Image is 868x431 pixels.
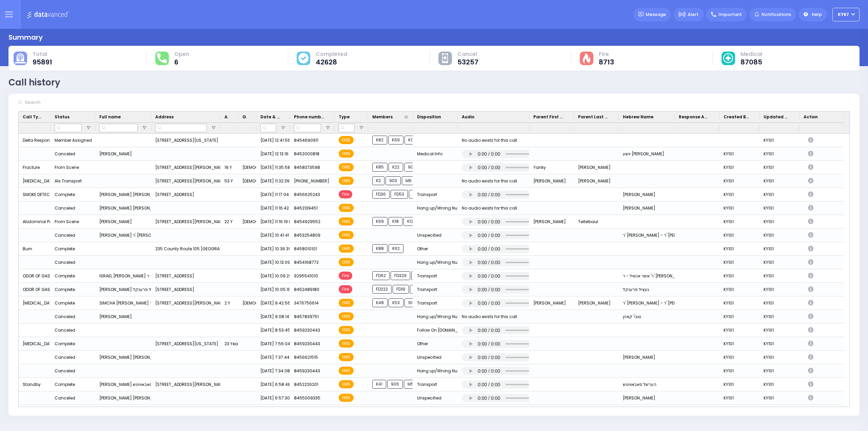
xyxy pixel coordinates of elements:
span: 8454929552 [294,219,320,224]
div: [DATE] 12:41:56 AM [256,134,290,147]
div: [PERSON_NAME] ר' [PERSON_NAME] - ר' [PERSON_NAME] [95,229,151,242]
div: [DATE] 9:08:14 PM [256,310,290,324]
span: 8459230443 [294,341,320,347]
span: Fire [339,272,352,280]
div: KY101 [719,378,759,391]
span: Address [155,114,174,120]
div: Standby [19,378,51,391]
span: 8456625243 [294,192,320,197]
div: [PERSON_NAME] [619,351,675,364]
div: KY101 [759,269,800,283]
div: KY101 [719,310,759,324]
div: [STREET_ADDRESS][PERSON_NAME][PERSON_NAME] [151,174,220,188]
div: KY101 [759,364,800,378]
button: Open Filter Menu [86,125,91,131]
span: EMS [339,150,354,158]
div: Unspecified [413,351,458,364]
div: KY101 [719,283,759,296]
div: KY101 [719,201,759,215]
div: Press SPACE to select this row. [19,174,844,188]
div: KY10 [719,405,759,418]
input: Full name Filter Input [99,124,138,132]
div: [PERSON_NAME] [574,161,619,174]
div: KY101 [759,256,800,269]
div: KY101 [759,215,800,229]
div: Other [413,242,458,256]
div: KY101 [759,161,800,174]
span: 8458010101 [294,246,317,252]
div: ODOR OF GAS [19,283,51,296]
div: [DATE] 11:16:42 PM [256,201,290,215]
span: 913 [405,298,418,307]
span: FD62 [372,271,390,280]
div: ר' [PERSON_NAME] - ר' [PERSON_NAME] [619,296,675,310]
img: medical-cause.svg [723,53,733,63]
div: KY101 [759,283,800,296]
span: K53 [389,298,403,307]
span: K82 [372,136,387,144]
span: 8454168772 [294,259,319,265]
input: Address Filter Input [155,124,207,132]
div: Transport [413,188,458,201]
span: [PHONE_NUMBER] [294,178,329,184]
span: Cancel [457,51,478,58]
div: KY101 [759,405,800,418]
div: [DATE] 11:35:58 PM [256,161,290,174]
div: [PERSON_NAME] [PERSON_NAME] [95,201,151,215]
input: Phone number Filter Input [294,124,321,132]
div: [DATE] 6:57:30 PM [256,391,290,405]
div: [PERSON_NAME] [95,215,151,229]
div: [MEDICAL_DATA] [19,174,51,188]
div: KY101 [719,391,759,405]
span: Completed [316,51,347,58]
div: Hang up/Wrong Number [413,405,458,418]
div: No audio exists for this call. [462,312,518,321]
div: [STREET_ADDRESS][PERSON_NAME] [151,215,220,229]
div: [DATE] 9:42:56 PM [256,296,290,310]
div: KY101 [719,188,759,201]
div: Canceled [55,326,75,335]
div: Hang up/Wrong Number [413,201,458,215]
div: [STREET_ADDRESS] [151,283,220,296]
div: 22 Y [220,215,238,229]
div: Other [413,337,458,351]
div: [DATE] 10:13:09 PM [256,256,290,269]
span: FD324 [409,190,429,199]
span: K85 [372,163,388,172]
div: [MEDICAL_DATA] [19,296,51,310]
span: 95891 [33,59,52,65]
div: ODOR OF GAS [19,269,51,283]
div: KY101 [759,134,800,147]
div: 235 County Route 105 [GEOGRAPHIC_DATA] [US_STATE] [151,242,220,256]
span: Help [812,11,822,18]
span: Updated By Dispatcher [764,114,790,120]
div: Press SPACE to select this row. [19,256,844,269]
span: 8452139451 [294,205,318,211]
span: 8713 [599,59,614,65]
div: [STREET_ADDRESS] [151,269,220,283]
div: [PERSON_NAME] [619,201,675,215]
span: Call Type [23,114,41,120]
span: Alert [688,11,698,18]
div: From Scene [55,217,79,226]
div: KY101 [759,378,800,391]
span: Phone number [294,114,325,120]
span: Status [55,114,70,120]
input: Date & Time Filter Input [260,124,276,132]
span: Full name [99,114,121,120]
span: Fire [339,190,352,198]
div: Transport [413,296,458,310]
img: fire-cause.svg [583,53,590,64]
div: [DATE] 7:56:04 PM [256,337,290,351]
div: [DATE] 10:41:41 PM [256,229,290,242]
button: Open Filter Menu [359,125,364,131]
span: 8459230443 [294,327,320,333]
span: 8454690911 [294,137,318,143]
span: 903 [386,176,401,185]
div: Canceled [55,353,75,362]
span: EMS [339,244,354,253]
div: Hang up/Wrong Number [413,364,458,378]
div: [PERSON_NAME] הערשל סאבאוויטש [95,378,151,391]
div: KY101 [759,147,800,161]
div: KY101 [719,242,759,256]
